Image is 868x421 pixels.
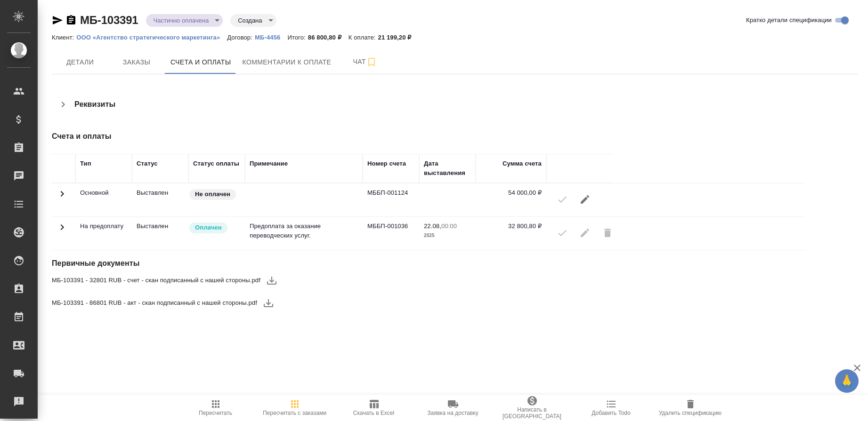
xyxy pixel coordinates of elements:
td: 54 000,00 ₽ [476,183,546,216]
div: Сумма счета [503,159,542,168]
a: МБ-4456 [255,33,287,41]
span: Чат [342,56,388,68]
button: Редактировать [574,188,596,211]
h4: Реквизиты [74,99,115,110]
td: МББП-001036 [363,217,419,250]
span: Комментарии к оплате [243,56,332,68]
p: Предоплата за оказание переводческих услуг. [250,222,358,240]
button: Скопировать ссылку [65,15,77,26]
p: МБ-4456 [255,34,287,41]
div: Частично оплачена [230,14,276,27]
span: Toggle Row Expanded [57,194,68,201]
td: 32 800,80 ₽ [476,217,546,250]
p: 22.08, [424,222,441,230]
div: Дата выставления [424,159,471,178]
p: Все изменения в спецификации заблокированы [137,188,184,198]
div: Частично оплачена [146,14,223,27]
span: Toggle Row Expanded [57,227,68,234]
td: Основной [75,183,132,216]
p: Оплачен [195,223,222,232]
span: Счета и оплаты [170,56,231,68]
span: МБ-103391 - 32801 RUB - счет - скан подписанный с нашей стороны.pdf [52,276,260,285]
button: 🙏 [835,369,859,393]
div: Статус оплаты [193,159,239,168]
span: Детали [57,56,103,68]
p: Не оплачен [195,190,230,199]
div: Номер счета [367,159,406,168]
h4: Счета и оплаты [52,131,589,142]
p: 2025 [424,231,471,240]
p: ООО «Агентство стратегического маркетинга» [76,34,227,41]
p: Итого: [287,34,308,41]
div: Тип [80,159,91,168]
svg: Подписаться [366,56,377,68]
p: Клиент: [52,34,76,41]
p: 21 199,20 ₽ [378,34,419,41]
p: Договор: [227,34,255,41]
a: ООО «Агентство стратегического маркетинга» [76,33,227,41]
span: Заказы [114,56,159,68]
div: Примечание [250,159,288,168]
a: МБ-103391 [80,14,138,26]
button: Скопировать ссылку для ЯМессенджера [52,15,63,26]
p: К оплате: [349,34,378,41]
button: Создана [235,16,265,24]
td: На предоплату [75,217,132,250]
span: МБ-103391 - 86801 RUB - акт - скан подписанный с нашей стороны.pdf [52,298,257,308]
td: МББП-001124 [363,183,419,216]
h4: Первичные документы [52,258,589,269]
button: Частично оплачена [151,16,212,24]
p: 00:00 [441,222,457,230]
p: Все изменения в спецификации заблокированы [137,222,184,231]
span: 🙏 [839,371,855,391]
div: Статус [137,159,158,168]
p: 86 800,80 ₽ [308,34,349,41]
span: Кратко детали спецификации [746,16,832,25]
